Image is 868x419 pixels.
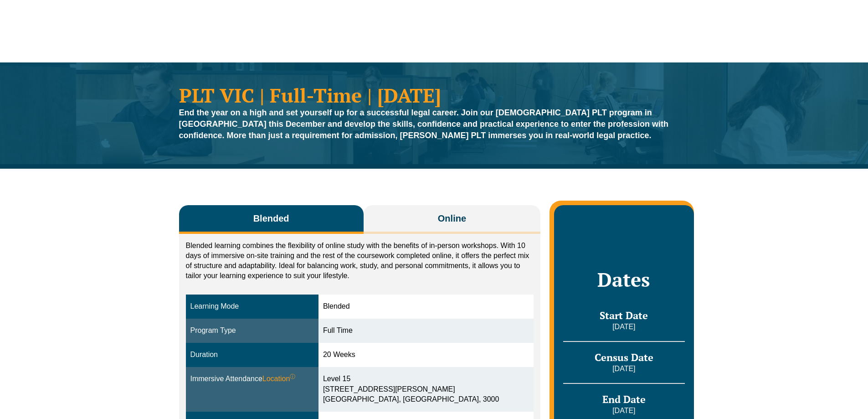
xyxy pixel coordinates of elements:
[563,268,684,291] h2: Dates
[602,393,646,406] span: End Date
[179,108,669,140] strong: End the year on a high and set yourself up for a successful legal career. Join our [DEMOGRAPHIC_D...
[253,212,289,225] span: Blended
[600,309,648,322] span: Start Date
[186,241,534,281] p: Blended learning combines the flexibility of online study with the benefits of in-person workshop...
[323,350,529,360] div: 20 Weeks
[190,350,314,360] div: Duration
[290,373,295,380] sup: ⓘ
[179,85,689,105] h1: PLT VIC | Full-Time | [DATE]
[190,301,314,312] div: Learning Mode
[190,374,314,384] div: Immersive Attendance
[563,322,684,332] p: [DATE]
[262,374,296,384] span: Location
[323,301,529,312] div: Blended
[563,364,684,374] p: [DATE]
[323,374,529,405] div: Level 15 [STREET_ADDRESS][PERSON_NAME] [GEOGRAPHIC_DATA], [GEOGRAPHIC_DATA], 3000
[323,326,529,336] div: Full Time
[438,212,466,225] span: Online
[595,351,653,364] span: Census Date
[190,326,314,336] div: Program Type
[563,406,684,416] p: [DATE]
